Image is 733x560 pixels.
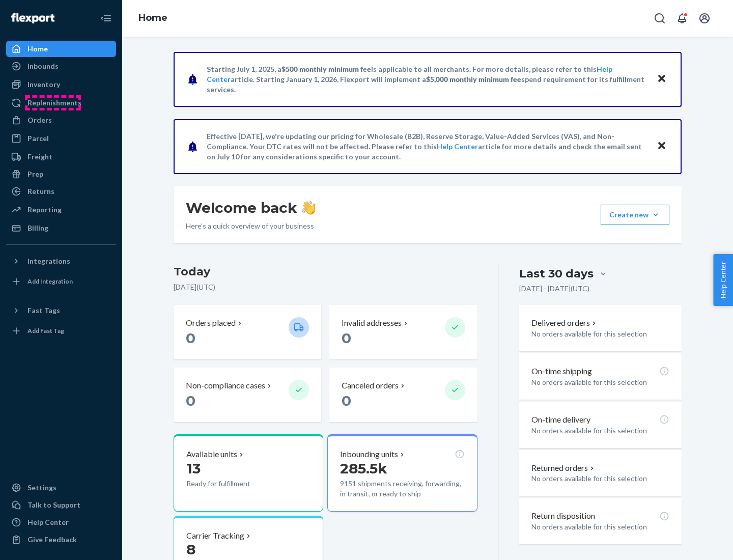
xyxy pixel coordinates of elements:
[531,473,669,484] p: No orders available for this selection
[174,434,323,512] button: Available units13Ready for fulfillment
[342,329,351,347] span: 0
[519,266,594,282] div: Last 30 days
[531,414,590,426] p: On-time delivery
[6,253,116,269] button: Integrations
[27,44,48,54] div: Home
[437,142,478,151] a: Help Center
[174,282,477,292] p: [DATE] ( UTC )
[6,58,116,74] a: Inbounds
[207,131,647,162] p: Effective [DATE], we're updating our pricing for Wholesale (B2B), Reserve Storage, Value-Added Se...
[6,166,116,182] a: Prep
[27,186,54,197] div: Returns
[27,98,81,108] div: Replenishments
[186,329,195,347] span: 0
[6,273,116,290] a: Add Integration
[186,479,280,489] p: Ready for fulfillment
[6,95,116,111] a: Replenishments
[519,284,589,294] p: [DATE] - [DATE] ( UTC )
[6,183,116,200] a: Returns
[342,380,399,391] p: Canceled orders
[531,366,592,377] p: On-time shipping
[327,434,477,512] button: Inbounding units285.5k9151 shipments receiving, forwarding, in transit, or ready to ship
[329,368,477,422] button: Canceled orders 0
[186,541,195,558] span: 8
[174,305,321,359] button: Orders placed 0
[27,535,77,545] div: Give Feedback
[27,326,64,335] div: Add Fast Tag
[281,65,371,73] span: $500 monthly minimum fee
[6,323,116,339] a: Add Fast Tag
[186,199,316,217] h1: Welcome back
[426,75,521,83] span: $5,000 monthly minimum fee
[342,392,351,409] span: 0
[6,480,116,496] a: Settings
[655,72,668,87] button: Close
[6,112,116,128] a: Orders
[27,256,70,266] div: Integrations
[531,522,669,532] p: No orders available for this selection
[130,4,176,33] ol: breadcrumbs
[27,133,49,144] div: Parcel
[174,264,477,280] h3: Today
[186,460,201,477] span: 13
[6,149,116,165] a: Freight
[27,169,43,179] div: Prep
[27,305,60,316] div: Fast Tags
[531,377,669,387] p: No orders available for this selection
[655,139,668,154] button: Close
[531,426,669,436] p: No orders available for this selection
[531,329,669,339] p: No orders available for this selection
[27,115,52,125] div: Orders
[531,510,595,522] p: Return disposition
[6,514,116,530] a: Help Center
[531,462,596,474] button: Returned orders
[27,277,73,286] div: Add Integration
[601,205,669,225] button: Create new
[713,254,733,306] button: Help Center
[6,531,116,548] button: Give Feedback
[207,64,647,95] p: Starting July 1, 2025, a is applicable to all merchants. For more details, please refer to this a...
[96,8,116,29] button: Close Navigation
[138,12,167,23] a: Home
[186,530,244,542] p: Carrier Tracking
[301,201,316,215] img: hand-wave emoji
[186,221,316,231] p: Here’s a quick overview of your business
[6,220,116,236] a: Billing
[6,76,116,93] a: Inventory
[27,500,80,510] div: Talk to Support
[27,205,62,215] div: Reporting
[186,392,195,409] span: 0
[6,130,116,147] a: Parcel
[27,79,60,90] div: Inventory
[672,8,692,29] button: Open notifications
[11,13,54,23] img: Flexport logo
[6,202,116,218] a: Reporting
[6,41,116,57] a: Home
[531,317,598,329] button: Delivered orders
[342,317,402,329] p: Invalid addresses
[186,449,237,460] p: Available units
[27,61,59,71] div: Inbounds
[340,449,398,460] p: Inbounding units
[27,517,69,527] div: Help Center
[650,8,670,29] button: Open Search Box
[6,302,116,319] button: Fast Tags
[174,368,321,422] button: Non-compliance cases 0
[27,483,57,493] div: Settings
[186,317,236,329] p: Orders placed
[6,497,116,513] a: Talk to Support
[694,8,715,29] button: Open account menu
[340,460,387,477] span: 285.5k
[340,479,464,499] p: 9151 shipments receiving, forwarding, in transit, or ready to ship
[27,152,52,162] div: Freight
[27,223,48,233] div: Billing
[329,305,477,359] button: Invalid addresses 0
[186,380,265,391] p: Non-compliance cases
